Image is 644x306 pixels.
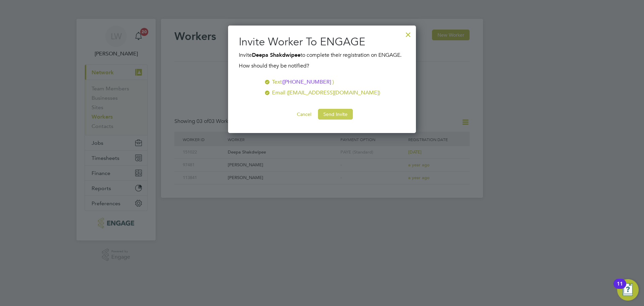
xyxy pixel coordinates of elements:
[282,78,331,86] span: ([PHONE_NUMBER]
[291,109,317,120] button: Cancel
[272,78,334,86] div: Text )
[239,35,405,49] h2: Invite Worker To ENGAGE
[239,59,405,70] div: How should they be notified?
[617,284,623,293] div: 11
[617,279,639,301] button: Open Resource Center, 11 new notifications
[272,89,380,97] div: Email ([EMAIL_ADDRESS][DOMAIN_NAME])
[252,52,301,58] b: Deepa Shakdwipee
[239,51,405,70] div: Invite to complete their registration on ENGAGE.
[318,109,353,120] button: Send Invite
